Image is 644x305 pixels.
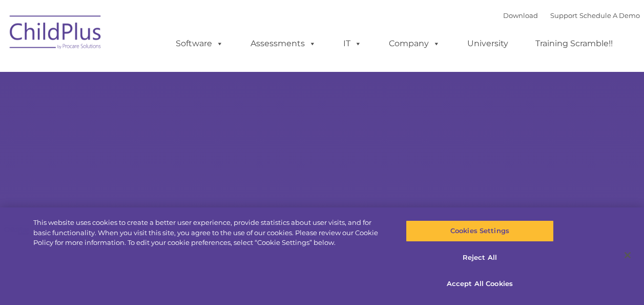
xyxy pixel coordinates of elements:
[503,11,640,20] font: |
[406,273,554,295] button: Accept All Cookies
[379,33,450,54] a: Company
[165,33,234,54] a: Software
[525,33,623,54] a: Training Scramble!!
[457,33,518,54] a: University
[33,218,386,248] div: This website uses cookies to create a better user experience, provide statistics about user visit...
[579,11,640,20] a: Schedule A Demo
[333,33,372,54] a: IT
[550,11,577,20] a: Support
[503,11,538,20] a: Download
[406,247,554,269] button: Reject All
[406,220,554,242] button: Cookies Settings
[5,8,107,60] img: ChildPlus by Procare Solutions
[616,244,639,266] button: Close
[240,33,326,54] a: Assessments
